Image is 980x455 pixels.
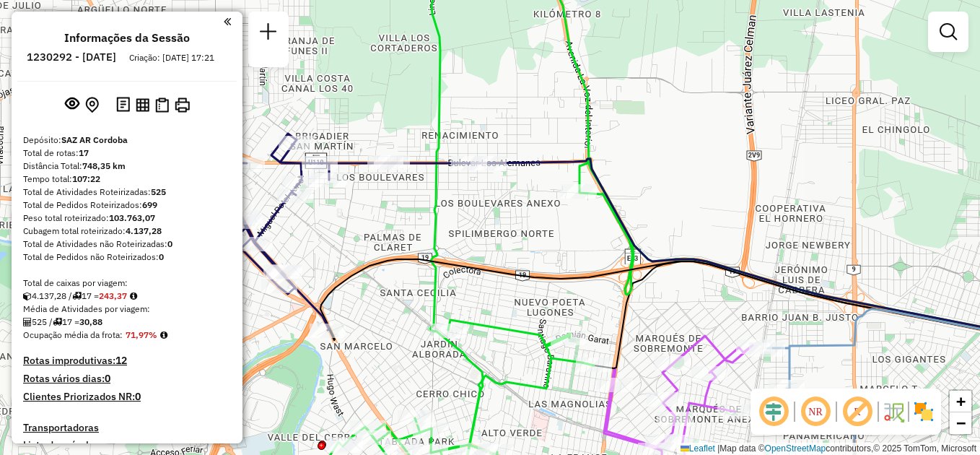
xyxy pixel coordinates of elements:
button: Exibir sessão original [62,93,82,116]
div: Peso total roteirizado: [23,212,231,225]
div: Map data © contributors,© 2025 TomTom, Microsoft [677,443,980,455]
div: Total de rotas: [23,147,231,160]
span: Ocupação média da frota: [23,329,123,340]
strong: 103.763,07 [109,212,155,223]
div: Criação: [DATE] 17:21 [123,51,220,64]
img: Fluxo de ruas [882,400,905,423]
button: Visualizar relatório de Roteirização [133,95,152,114]
button: Centralizar mapa no depósito ou ponto de apoio [82,94,102,116]
h4: Rotas vários dias: [23,373,231,385]
strong: 71,97% [126,329,157,340]
button: Imprimir Rotas [172,95,193,116]
h4: Lista de veículos [23,439,231,451]
strong: 748,35 km [82,160,126,171]
div: Total de Pedidos Roteirizados: [23,199,231,212]
strong: 107:22 [72,173,100,184]
span: − [956,414,966,432]
strong: 0 [105,372,110,385]
span: Ocultar deslocamento [756,394,791,429]
span: | [717,443,719,454]
div: Cubagem total roteirizado: [23,225,231,238]
a: Zoom in [950,391,971,412]
div: 4.137,28 / 17 = [23,290,231,303]
strong: 243,37 [99,290,127,301]
strong: 699 [142,199,157,210]
i: Meta Caixas/viagem: 297,52 Diferença: -54,15 [130,292,137,300]
strong: SAZ AR Cordoba [61,134,128,145]
div: 525 / 17 = [23,316,231,329]
div: Total de Atividades não Roteirizadas: [23,238,231,251]
a: Clique aqui para minimizar o painel [224,13,231,30]
span: + [956,392,966,410]
i: Cubagem total roteirizado [23,292,32,300]
a: OpenStreetMap [765,443,826,454]
div: Depósito: [23,134,231,147]
strong: 525 [151,186,166,197]
strong: 12 [115,354,127,367]
div: Total de Pedidos não Roteirizados: [23,251,231,264]
h4: Transportadoras [23,422,231,434]
button: Visualizar Romaneio [152,95,172,116]
strong: 0 [159,251,164,262]
h4: Rotas improdutivas: [23,355,231,367]
strong: 30,88 [79,316,102,327]
h4: Clientes Priorizados NR: [23,391,231,403]
span: Ocultar NR [798,394,833,429]
a: Nova sessão e pesquisa [254,17,283,50]
div: Distância Total: [23,160,231,173]
div: Tempo total: [23,173,231,186]
div: Média de Atividades por viagem: [23,303,231,316]
a: Zoom out [950,412,971,434]
strong: 4.137,28 [126,225,162,236]
img: Exibir/Ocultar setores [912,400,935,423]
div: Total de Atividades Roteirizadas: [23,186,231,199]
button: Logs desbloquear sessão [113,94,133,116]
strong: 0 [135,390,141,403]
i: Total de Atividades [23,318,32,326]
strong: 17 [79,147,89,158]
strong: 0 [167,238,172,249]
i: Total de rotas [53,318,62,326]
h4: Informações da Sessão [64,31,190,45]
span: Exibir rótulo [840,394,875,429]
i: Total de rotas [72,292,82,300]
h6: 1230292 - [DATE] [27,51,116,64]
a: Leaflet [681,443,715,454]
em: Média calculada utilizando a maior ocupação (%Peso ou %Cubagem) de cada rota da sessão. Rotas cro... [160,331,167,339]
div: Total de caixas por viagem: [23,277,231,290]
a: Exibir filtros [934,17,963,46]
